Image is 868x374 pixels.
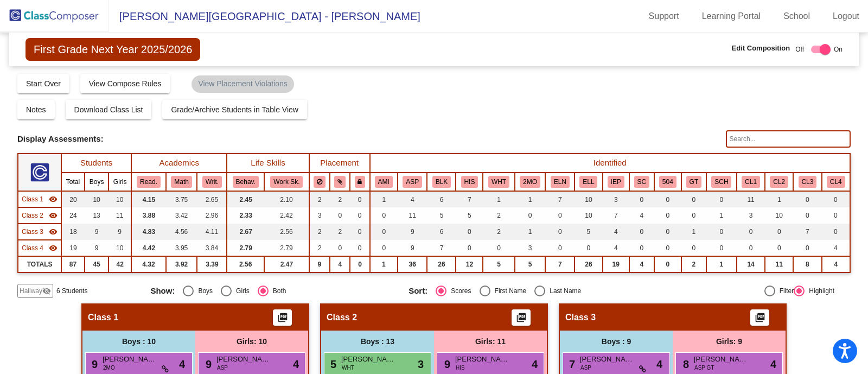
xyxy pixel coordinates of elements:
[418,356,424,372] span: 3
[575,240,602,256] td: 0
[264,256,309,272] td: 2.47
[483,224,514,240] td: 2
[22,227,43,237] span: Class 3
[264,207,309,224] td: 2.42
[330,240,350,256] td: 0
[681,224,706,240] td: 1
[166,207,197,224] td: 3.42
[515,224,546,240] td: 1
[89,79,162,88] span: View Compose Rules
[603,256,629,272] td: 19
[269,286,286,296] div: Both
[545,173,575,191] th: EL Newcomer
[61,240,85,256] td: 19
[85,173,108,191] th: Boys
[822,240,850,256] td: 4
[309,224,330,240] td: 2
[515,173,546,191] th: 2 or More
[82,331,195,352] div: Boys : 10
[22,243,43,253] span: Class 4
[629,191,654,207] td: 0
[131,154,227,173] th: Academics
[49,244,58,252] mat-icon: visibility
[737,224,765,240] td: 0
[309,154,370,173] th: Placement
[166,240,197,256] td: 3.95
[25,38,200,61] span: First Grade Next Year 2025/2026
[706,191,737,207] td: 0
[103,364,115,372] span: 2MO
[515,256,546,272] td: 5
[575,173,602,191] th: English Language Learner
[488,176,509,188] button: WHT
[370,240,398,256] td: 0
[659,176,676,188] button: 504
[551,176,570,188] button: ELN
[565,312,596,323] span: Class 3
[49,227,58,236] mat-icon: visibility
[330,173,350,191] th: Keep with students
[580,354,634,365] span: [PERSON_NAME]
[483,256,514,272] td: 5
[793,240,821,256] td: 0
[61,256,85,272] td: 87
[108,207,131,224] td: 11
[726,130,851,148] input: Search...
[483,240,514,256] td: 0
[80,74,170,93] button: View Compose Rules
[566,358,575,370] span: 7
[350,173,369,191] th: Keep with teacher
[398,173,427,191] th: Asian/Pacific Islander
[108,8,420,25] span: [PERSON_NAME][GEOGRAPHIC_DATA] - [PERSON_NAME]
[750,309,769,326] button: Print Students Details
[545,191,575,207] td: 7
[398,256,427,272] td: 36
[350,256,369,272] td: 0
[434,331,547,352] div: Girls: 11
[427,240,456,256] td: 7
[795,45,804,54] span: Off
[706,256,737,272] td: 1
[108,191,131,207] td: 10
[824,8,868,25] a: Logout
[681,256,706,272] td: 2
[805,286,834,296] div: Highlight
[579,176,597,188] button: ELL
[20,286,42,296] span: Hallway
[629,256,654,272] td: 4
[137,176,161,188] button: Read.
[456,224,483,240] td: 0
[765,207,793,224] td: 10
[192,75,293,93] mat-chip: View Placement Violations
[150,286,175,296] span: Show:
[309,191,330,207] td: 2
[575,191,602,207] td: 10
[681,191,706,207] td: 0
[195,331,308,352] div: Girls: 10
[330,207,350,224] td: 0
[350,207,369,224] td: 0
[49,195,58,204] mat-icon: visibility
[227,224,264,240] td: 2.67
[822,256,850,272] td: 4
[327,312,357,323] span: Class 2
[560,331,673,352] div: Boys : 9
[681,173,706,191] th: Gifted and Talented
[22,194,43,204] span: Class 1
[166,224,197,240] td: 4.56
[197,240,227,256] td: 3.84
[456,256,483,272] td: 12
[575,224,602,240] td: 5
[341,354,395,365] span: [PERSON_NAME]
[227,207,264,224] td: 2.33
[74,105,143,114] span: Download Class List
[427,191,456,207] td: 6
[330,224,350,240] td: 2
[370,207,398,224] td: 0
[398,207,427,224] td: 11
[61,154,131,173] th: Students
[309,207,330,224] td: 3
[328,358,336,370] span: 5
[681,207,706,224] td: 0
[515,207,546,224] td: 0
